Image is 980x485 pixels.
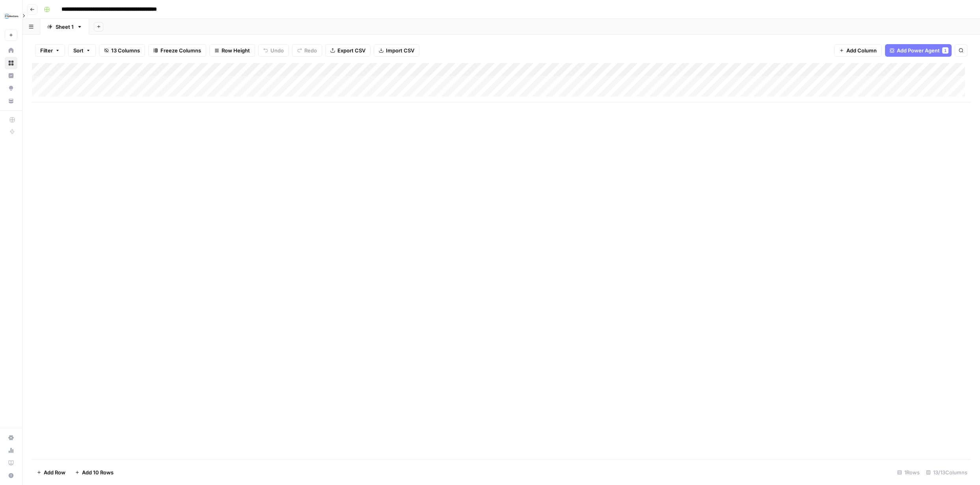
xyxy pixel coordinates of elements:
[374,44,419,57] button: Import CSV
[846,46,877,54] span: Add Column
[885,44,952,57] button: Add Power Agent1
[944,47,946,54] span: 1
[5,69,17,82] a: Insights
[5,95,17,107] a: Your Data
[99,44,145,57] button: 13 Columns
[834,44,882,57] button: Add Column
[5,9,19,23] img: FYidoctors Logo
[111,46,140,54] span: 13 Columns
[5,444,17,457] a: Usage
[40,19,89,35] a: Sheet 1
[5,57,17,69] a: Browse
[5,469,17,482] button: Help + Support
[5,431,17,444] a: Settings
[292,44,322,57] button: Redo
[82,468,114,476] span: Add 10 Rows
[270,46,284,54] span: Undo
[209,44,255,57] button: Row Height
[5,44,17,57] a: Home
[73,46,84,54] span: Sort
[325,44,371,57] button: Export CSV
[258,44,289,57] button: Undo
[894,466,923,479] div: 1 Rows
[5,457,17,469] a: Learning Hub
[148,44,206,57] button: Freeze Columns
[160,46,201,54] span: Freeze Columns
[70,466,118,479] button: Add 10 Rows
[56,23,74,31] div: Sheet 1
[386,46,414,54] span: Import CSV
[35,44,65,57] button: Filter
[68,44,96,57] button: Sort
[222,46,250,54] span: Row Height
[44,468,65,476] span: Add Row
[942,47,948,54] div: 1
[923,466,971,479] div: 13/13 Columns
[5,6,17,26] button: Workspace: FYidoctors
[897,46,940,54] span: Add Power Agent
[40,46,53,54] span: Filter
[337,46,365,54] span: Export CSV
[5,82,17,95] a: Opportunities
[32,466,70,479] button: Add Row
[304,46,317,54] span: Redo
